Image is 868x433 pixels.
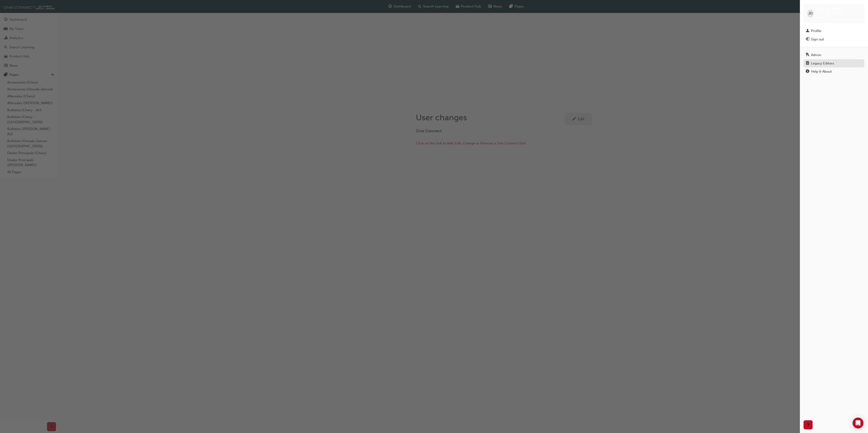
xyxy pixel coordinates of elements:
span: cma0037 [816,16,829,20]
span: notepad-icon [806,62,809,66]
span: JD [808,11,813,16]
a: Legacy Editors [804,59,864,68]
span: man-icon [806,29,809,33]
span: info-icon [806,70,809,74]
span: keys-icon [806,53,809,57]
a: Admin [804,51,864,59]
a: Profile [804,27,864,35]
a: Help & About [804,67,864,76]
span: next-icon [806,422,810,428]
button: Sign out [804,35,864,44]
div: Help & About [811,69,832,74]
span: exit-icon [806,37,809,42]
div: Admin [811,52,821,58]
div: Sign out [811,37,824,42]
div: Open Intercom Messenger [853,418,863,428]
div: Legacy Editors [811,61,834,66]
span: [PERSON_NAME] [PERSON_NAME] [816,7,861,15]
div: Profile [811,28,821,34]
